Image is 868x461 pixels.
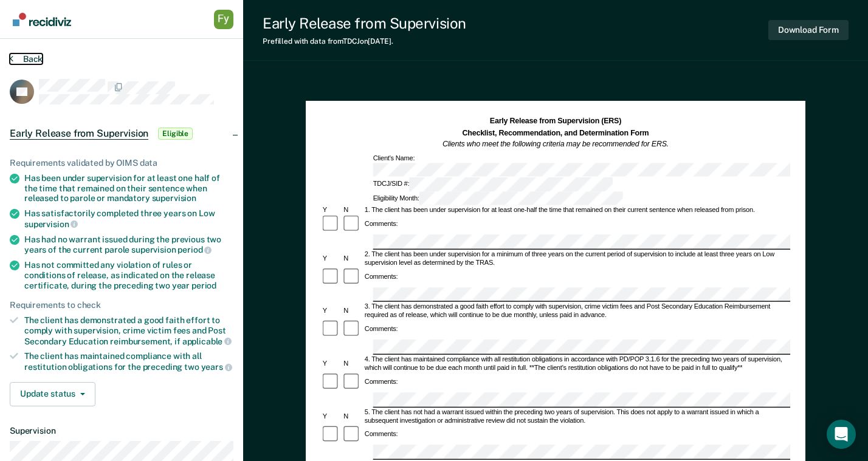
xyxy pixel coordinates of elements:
[201,362,232,372] span: years
[321,307,342,316] div: Y
[827,420,856,449] div: Open Intercom Messenger
[342,207,363,215] div: N
[24,234,233,255] div: Has had no warrant issued during the previous two years of the current parole supervision
[363,356,790,373] div: 4. The client has maintained compliance with all restitution obligations in accordance with PD/PO...
[182,336,232,346] span: applicable
[342,254,363,263] div: N
[443,140,669,148] em: Clients who meet the following criteria may be recommended for ERS.
[371,154,854,177] div: Client's Name:
[177,245,212,254] span: period
[363,326,399,334] div: Comments:
[321,254,342,263] div: Y
[363,378,399,387] div: Comments:
[363,207,790,215] div: 1. The client has been under supervision for at least one-half the time that remained on their cu...
[490,117,621,125] strong: Early Release from Supervision (ERS)
[152,193,196,203] span: supervision
[10,53,43,64] button: Back
[371,177,615,191] div: TDCJ/SID #:
[24,208,233,229] div: Has satisfactorily completed three years on Low
[363,220,399,229] div: Comments:
[10,158,233,168] div: Requirements validated by OIMS data
[10,300,233,310] div: Requirements to check
[342,412,363,421] div: N
[24,219,78,229] span: supervision
[10,128,148,140] span: Early Release from Supervision
[263,15,466,32] div: Early Release from Supervision
[342,307,363,316] div: N
[214,10,233,29] button: Profile dropdown button
[191,281,216,290] span: period
[263,37,466,46] div: Prefilled with data from TDCJ on [DATE] .
[321,360,342,368] div: Y
[24,315,233,346] div: The client has demonstrated a good faith effort to comply with supervision, crime victim fees and...
[768,20,849,40] button: Download Form
[10,382,95,406] button: Update status
[10,426,233,436] dt: Supervision
[462,128,649,137] strong: Checklist, Recommendation, and Determination Form
[363,273,399,281] div: Comments:
[321,207,342,215] div: Y
[371,191,625,205] div: Eligibility Month:
[24,173,233,203] div: Has been under supervision for at least one half of the time that remained on their sentence when...
[363,250,790,267] div: 2. The client has been under supervision for a minimum of three years on the current period of su...
[363,408,790,425] div: 5. The client has not had a warrant issued within the preceding two years of supervision. This do...
[13,13,71,26] img: Recidiviz
[342,360,363,368] div: N
[321,412,342,421] div: Y
[24,260,233,290] div: Has not committed any violation of rules or conditions of release, as indicated on the release ce...
[363,431,399,439] div: Comments:
[24,351,233,372] div: The client has maintained compliance with all restitution obligations for the preceding two
[363,303,790,320] div: 3. The client has demonstrated a good faith effort to comply with supervision, crime victim fees ...
[158,128,193,140] span: Eligible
